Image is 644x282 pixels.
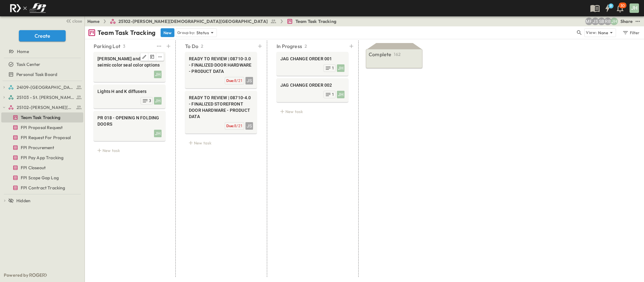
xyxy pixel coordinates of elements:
[620,18,633,24] div: Share
[277,52,348,76] div: JAG CHANGE ORDER 001JH1
[634,18,641,25] button: test
[337,91,344,98] div: JH
[201,43,203,49] p: 2
[295,18,336,24] span: Team Task Tracking
[16,198,30,204] span: Hidden
[245,122,253,130] div: JS
[110,18,277,24] a: 25102-[PERSON_NAME][DEMOGRAPHIC_DATA][GEOGRAPHIC_DATA]
[592,18,599,25] div: Jesse Sullivan (jsullivan@fpibuilders.com)
[21,185,65,191] span: FPI Contract Tracking
[94,146,165,155] div: New task
[17,48,29,55] span: Home
[140,53,148,61] button: Edit
[16,71,57,78] span: Personal Task Board
[72,18,82,24] span: close
[1,163,83,173] div: FPI Closeouttest
[1,112,83,122] div: Team Task Trackingtest
[21,155,63,161] span: FPI Pay App Tracking
[1,173,82,182] a: FPI Scope Gap Log
[1,163,82,172] a: FPI Closeout
[87,18,100,24] a: Home
[1,153,82,162] a: FPI Pay App Tracking
[16,61,40,68] span: Task Center
[21,144,54,151] span: FPI Procurement
[21,124,63,131] span: FPI Proposal Request
[287,18,336,24] a: Team Task Tracking
[1,102,83,112] div: 25102-Christ The Redeemer Anglican Churchtest
[97,28,156,37] p: Team Task Tracking
[1,123,82,132] a: FPI Proposal Request
[149,98,151,103] span: 3
[17,94,74,100] span: 25103 - St. [PERSON_NAME] Phase 2
[185,52,257,88] div: READY TO REVIEW | 08710-3.0 - FINALIZED DOOR HARDWARE - PRODUCT DATAJSDue:8/21
[94,42,120,50] p: Parking Lot
[598,18,605,25] div: Sterling Barnett (sterling@fpibuilders.com)
[21,134,71,141] span: FPI Request For Proposal
[8,93,82,102] a: 25103 - St. [PERSON_NAME] Phase 2
[394,51,401,57] p: 162
[155,42,163,51] button: test
[277,107,348,116] div: New task
[332,92,334,97] span: 1
[8,103,82,112] a: 25102-Christ The Redeemer Anglican Church
[1,47,82,56] a: Home
[97,115,162,127] span: PR 018 - OPENING N FOLDING DOORS
[17,104,74,111] span: 25102-Christ The Redeemer Anglican Church
[148,53,156,61] button: Tracking Date Menu
[189,95,253,120] span: READY TO REVIEW | 08710-4.0 - FINALIZED STOREFRONT DOOR HARDWARE - PRODUCT DATA
[185,91,257,133] div: READY TO REVIEW | 08710-4.0 - FINALIZED STOREFRONT DOOR HARDWARE - PRODUCT DATAJSDue:8/21
[156,53,164,61] button: edit
[337,64,344,72] div: JH
[280,82,344,88] span: JAG CHANGE ORDER 002
[1,133,83,143] div: FPI Request For Proposaltest
[154,97,162,105] div: JH
[1,153,83,163] div: FPI Pay App Trackingtest
[21,114,60,121] span: Team Task Tracking
[1,122,83,133] div: FPI Proposal Requesttest
[620,28,641,37] button: Filter
[161,28,174,37] button: New
[1,183,83,193] div: FPI Contract Trackingtest
[1,69,83,79] div: Personal Task Boardtest
[154,130,162,137] div: JH
[1,92,83,102] div: 25103 - St. [PERSON_NAME] Phase 2test
[234,79,243,83] span: 8/21
[1,113,82,122] a: Team Task Tracking
[604,18,612,25] div: Regina Barnett (rbarnett@fpibuilders.com)
[123,43,125,49] p: 3
[1,60,82,69] a: Task Center
[189,56,253,74] span: READY TO REVIEW | 08710-3.0 - FINALIZED DOOR HARDWARE - PRODUCT DATA
[63,16,83,25] button: close
[305,43,307,49] p: 2
[620,3,625,8] p: 30
[610,18,618,25] div: Jose Hurtado (jhurtado@fpibuilders.com)
[245,77,253,84] div: JS
[622,29,640,36] div: Filter
[629,3,640,14] button: JH
[21,175,59,181] span: FPI Scope Gap Log
[586,29,597,36] p: View:
[94,111,165,141] div: PR 018 - OPENING N FOLDING DOORSJH
[598,30,608,36] p: None
[97,56,162,68] span: [PERSON_NAME] and sons seimic color seal color options
[17,84,74,90] span: 24109-St. Teresa of Calcutta Parish Hall
[1,183,82,192] a: FPI Contract Tracking
[154,71,162,78] div: JH
[94,84,165,108] div: Lights H and K diffusersJH3
[185,42,198,50] p: To Do
[1,82,83,92] div: 24109-St. Teresa of Calcutta Parish Halltest
[226,78,234,83] span: Due:
[630,3,639,13] div: JH
[277,42,302,50] p: In Progress
[196,30,209,36] p: Status
[97,88,162,95] span: Lights H and K diffusers
[1,133,82,142] a: FPI Request For Proposal
[1,173,83,183] div: FPI Scope Gap Logtest
[21,165,46,171] span: FPI Closeout
[369,51,391,58] p: Complete
[94,52,165,82] div: EditTracking Date Menuedit[PERSON_NAME] and sons seimic color seal color optionsJH
[185,138,257,147] div: New task
[277,78,348,102] div: JAG CHANGE ORDER 002JH1
[8,2,48,15] img: c8d7d1ed905e502e8f77bf7063faec64e13b34fdb1f2bdd94b0e311fc34f8000.png
[226,123,234,128] span: Due:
